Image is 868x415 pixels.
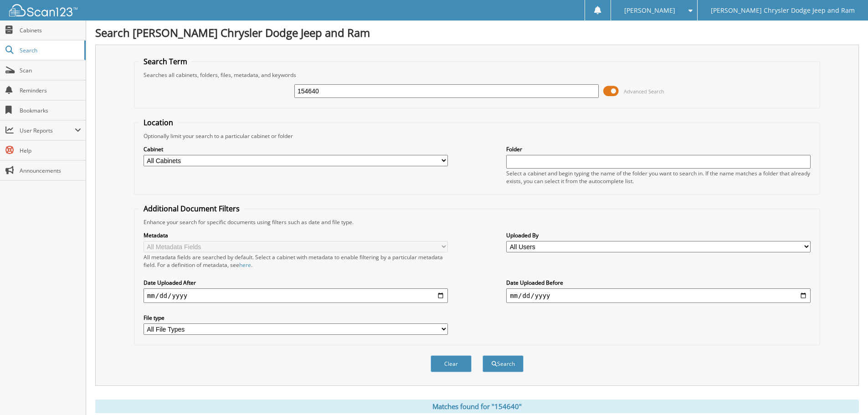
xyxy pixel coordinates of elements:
[144,231,448,239] label: Metadata
[144,314,448,322] label: File type
[144,253,448,269] div: All metadata fields are searched by default. Select a cabinet with metadata to enable filtering b...
[144,279,448,287] label: Date Uploaded After
[431,355,472,372] button: Clear
[506,279,811,287] label: Date Uploaded Before
[711,8,855,13] span: [PERSON_NAME] Chrysler Dodge Jeep and Ram
[506,231,811,239] label: Uploaded By
[20,167,81,174] span: Announcements
[483,355,524,372] button: Search
[506,288,811,303] input: end
[20,107,81,114] span: Bookmarks
[139,71,815,79] div: Searches all cabinets, folders, files, metadata, and keywords
[95,25,859,40] h1: Search [PERSON_NAME] Chrysler Dodge Jeep and Ram
[9,4,77,16] img: scan123-logo-white.svg
[506,169,811,185] div: Select a cabinet and begin typing the name of the folder you want to search in. If the name match...
[20,127,75,134] span: User Reports
[506,145,811,153] label: Folder
[20,26,81,34] span: Cabinets
[20,87,81,94] span: Reminders
[624,88,664,95] span: Advanced Search
[139,204,244,214] legend: Additional Document Filters
[95,400,859,413] div: Matches found for "154640"
[20,46,80,54] span: Search
[144,145,448,153] label: Cabinet
[139,218,815,226] div: Enhance your search for specific documents using filters such as date and file type.
[139,132,815,140] div: Optionally limit your search to a particular cabinet or folder
[624,8,675,13] span: [PERSON_NAME]
[139,118,178,128] legend: Location
[139,56,192,67] legend: Search Term
[20,147,81,154] span: Help
[20,67,81,74] span: Scan
[239,261,251,269] a: here
[144,288,448,303] input: start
